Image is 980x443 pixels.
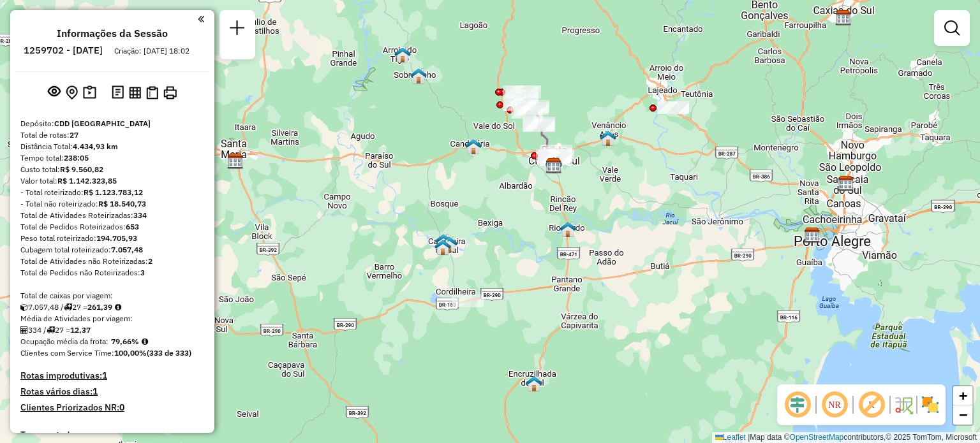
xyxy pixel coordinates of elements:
div: Total de rotas: [20,129,204,141]
h4: Rotas vários dias: [20,386,204,397]
h4: Clientes Priorizados NR: [20,402,204,413]
button: Imprimir Rotas [161,84,179,102]
div: Total de caixas por viagem: [20,290,204,301]
button: Visualizar relatório de Roteirização [126,84,144,101]
span: + [959,388,967,403]
div: Atividade não roteirizada - CD Estrela Passarela [657,101,689,114]
div: Map data © contributors,© 2025 TomTom, Microsoft [712,432,980,443]
button: Exibir sessão original [45,82,63,103]
strong: 238:05 [64,153,89,163]
a: Zoom in [953,386,972,405]
span: Ocupação média da frota: [20,337,108,346]
span: Clientes com Service Time: [20,348,114,358]
img: Arroio do Tigre [394,47,411,63]
div: Cubagem total roteirizado: [20,244,204,256]
div: Total de Atividades Roteirizadas: [20,210,204,221]
div: Distância Total: [20,141,204,152]
a: Zoom out [953,405,972,425]
img: Candelária [465,138,482,155]
span: Exibir rótulo [856,389,887,420]
div: Valor total: [20,175,204,187]
button: Painel de Sugestão [80,83,99,103]
div: Criação: [DATE] 18:02 [109,45,195,57]
img: Sobradinho [410,68,427,84]
div: Atividade não roteirizada - ANGELA MARIA LOPES 64950565087 [452,294,484,307]
strong: 27 [70,130,78,140]
div: Total de Atividades não Roteirizadas: [20,256,204,267]
div: Tempo total: [20,152,204,164]
div: 334 / 27 = [20,324,204,336]
strong: CDD [GEOGRAPHIC_DATA] [54,119,151,128]
strong: R$ 18.540,73 [98,199,146,208]
img: CDD Porto Alegre [804,227,820,243]
h6: 1259702 - [DATE] [24,45,103,56]
h4: Rotas improdutivas: [20,370,204,381]
a: Nova sessão e pesquisa [225,15,250,44]
strong: 334 [133,210,147,220]
div: Peso total roteirizado: [20,233,204,244]
img: Rio Pardo [560,221,576,238]
button: Visualizar Romaneio [144,84,161,102]
div: Depósito: [20,118,204,129]
i: Total de rotas [47,326,55,334]
button: Centralizar mapa no depósito ou ponto de apoio [63,83,80,103]
img: Encruzilhada do Sul [526,375,542,392]
div: Total de Pedidos não Roteirizados: [20,267,204,279]
a: Leaflet [715,433,746,442]
strong: 100,00% [114,348,147,358]
img: Cachoeira do Sul [434,239,451,256]
img: CDD Santa Maria [227,153,244,170]
div: - Total roteirizado: [20,187,204,198]
img: Fluxo de ruas [893,395,914,415]
strong: (333 de 333) [147,348,191,358]
a: Exibir filtros [939,15,965,41]
span: Ocultar deslocamento [782,389,813,420]
span: | [748,433,750,442]
strong: 1 [102,370,107,381]
strong: R$ 9.560,82 [60,164,103,174]
img: FAD Santa Cruz do Sul- Cachoeira [441,236,457,252]
i: Total de rotas [64,303,72,311]
img: Santa Cruz FAD [546,156,562,173]
strong: 3 [140,268,145,277]
img: CDD Santa Cruz do Sul [546,157,562,174]
em: Média calculada utilizando a maior ocupação (%Peso ou %Cubagem) de cada rota da sessão. Rotas cro... [142,338,148,345]
a: Clique aqui para minimizar o painel [198,11,204,26]
strong: 79,66% [111,337,139,346]
button: Logs desbloquear sessão [109,83,126,103]
div: Média de Atividades por viagem: [20,313,204,324]
strong: 12,37 [70,325,91,335]
img: Exibir/Ocultar setores [920,395,940,415]
strong: 653 [126,222,139,231]
img: CDD Sapucaia [838,175,854,192]
strong: 1 [93,386,98,397]
strong: 194.705,93 [96,233,137,243]
strong: 4.434,93 km [73,142,118,151]
div: - Total não roteirizado: [20,198,204,210]
strong: R$ 1.123.783,12 [84,187,143,197]
img: Venâncio Aires [600,130,616,147]
img: CDD Caxias [835,10,852,26]
a: OpenStreetMap [790,433,844,442]
i: Cubagem total roteirizado [20,303,28,311]
div: Custo total: [20,164,204,175]
strong: 261,39 [87,302,112,312]
strong: 7.057,48 [111,245,143,254]
div: Total de Pedidos Roteirizados: [20,221,204,233]
img: UDC Cachueira do Sul - ZUMPY [435,233,452,250]
i: Total de Atividades [20,326,28,334]
span: Ocultar NR [819,389,850,420]
i: Meta Caixas/viagem: 227,95 Diferença: 33,44 [115,303,121,311]
strong: R$ 1.142.323,85 [57,176,117,185]
div: 7.057,48 / 27 = [20,301,204,313]
h4: Informações da Sessão [57,27,168,40]
strong: 0 [119,402,124,413]
h4: Transportadoras [20,430,204,440]
strong: 2 [148,256,152,266]
span: − [959,407,967,423]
